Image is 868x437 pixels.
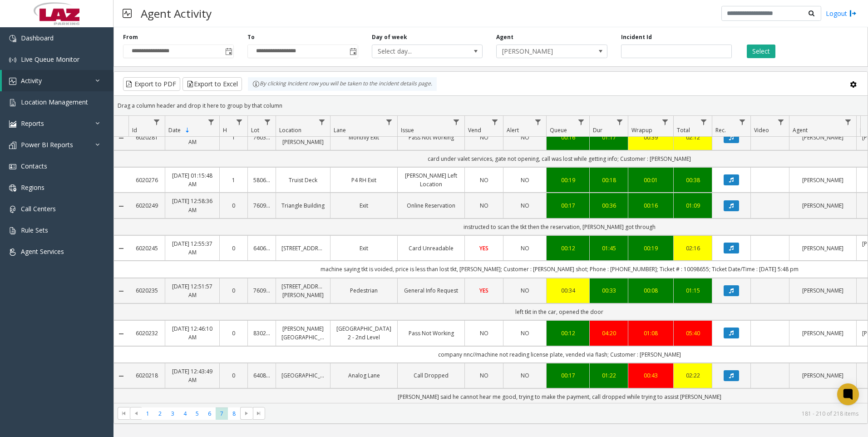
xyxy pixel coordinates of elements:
a: Agent Filter Menu [842,116,854,128]
a: NO [470,133,498,142]
span: Contacts [21,162,47,170]
span: Go to the first page [118,407,130,420]
a: 00:16 [634,201,668,210]
a: 0 [225,329,242,338]
a: [PERSON_NAME] [795,176,851,184]
span: Agent [793,126,808,134]
a: NO [509,371,541,380]
span: Call Centers [21,204,56,213]
a: 00:08 [634,286,668,295]
span: Date [168,126,181,134]
a: 00:38 [679,176,706,184]
img: 'icon' [9,99,16,106]
span: Sortable [184,127,191,134]
img: infoIcon.svg [252,80,260,88]
a: [PERSON_NAME] [795,133,851,142]
a: 580648 [253,176,270,184]
div: Data table [114,116,868,403]
span: Page 6 [203,407,216,420]
a: 00:19 [552,176,584,184]
div: 00:34 [552,286,584,295]
a: Analog Lane [336,371,392,380]
span: Go to the previous page [130,407,142,420]
a: 02:12 [679,133,706,142]
a: [PERSON_NAME] [795,244,851,253]
a: Collapse Details [114,330,128,338]
div: By clicking Incident row you will be taken to the incident details page. [248,77,437,91]
span: Lot [251,126,259,134]
a: [PERSON_NAME][GEOGRAPHIC_DATA] [281,324,325,342]
a: NO [509,286,541,295]
a: NO [470,371,498,380]
span: Page 5 [191,407,203,420]
span: Go to the first page [120,410,128,417]
div: 00:17 [552,201,584,210]
a: 6020249 [134,201,159,210]
span: Dur [593,126,602,134]
a: Vend Filter Menu [489,116,501,128]
span: NO [480,372,488,379]
a: YES [470,286,498,295]
a: Queue Filter Menu [575,116,587,128]
a: Id Filter Menu [151,116,163,128]
button: Export to PDF [123,77,180,91]
a: Wrapup Filter Menu [659,116,671,128]
button: Select [747,45,775,58]
a: 01:22 [595,371,622,380]
span: Queue [550,126,567,134]
div: 00:16 [552,133,584,142]
div: 00:12 [552,329,584,338]
a: [PERSON_NAME] [795,201,851,210]
img: 'icon' [9,142,16,149]
div: 00:19 [634,244,668,253]
img: 'icon' [9,163,16,170]
a: Lot Filter Menu [261,116,274,128]
span: Select day... [372,45,460,58]
a: 830268 [253,329,270,338]
div: 01:45 [595,244,622,253]
a: NO [509,244,541,253]
a: 00:33 [595,286,622,295]
img: pageIcon [123,2,132,25]
div: 02:22 [679,371,706,380]
a: 00:39 [634,133,668,142]
a: Date Filter Menu [205,116,217,128]
a: [DATE] 12:46:10 AM [171,324,214,342]
span: Activity [21,76,42,85]
span: Location Management [21,98,88,106]
button: Export to Excel [182,77,242,91]
a: 640874 [253,371,270,380]
kendo-pager-info: 181 - 210 of 218 items [271,410,858,417]
span: Rule Sets [21,226,48,234]
a: NO [509,329,541,338]
a: Dur Filter Menu [614,116,626,128]
span: Agent Services [21,247,64,256]
a: [DATE] 01:22:05 AM [171,129,214,146]
a: [PERSON_NAME] Left Location [403,171,459,189]
span: H [223,126,227,134]
span: YES [479,287,488,294]
div: 00:12 [552,244,584,253]
label: Incident Id [621,33,652,41]
span: Page 8 [228,407,240,420]
a: 6020232 [134,329,159,338]
label: To [247,33,255,41]
span: Rec. [715,126,726,134]
a: Location Filter Menu [316,116,328,128]
a: Lane Filter Menu [383,116,395,128]
img: logout [849,9,857,18]
a: 00:18 [595,176,622,184]
div: 00:01 [634,176,668,184]
a: 6020235 [134,286,159,295]
a: [PERSON_NAME] [795,286,851,295]
a: NO [470,201,498,210]
span: Go to the next page [243,410,250,417]
span: Go to the last page [253,407,265,420]
a: 01:15 [679,286,706,295]
a: NO [509,176,541,184]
